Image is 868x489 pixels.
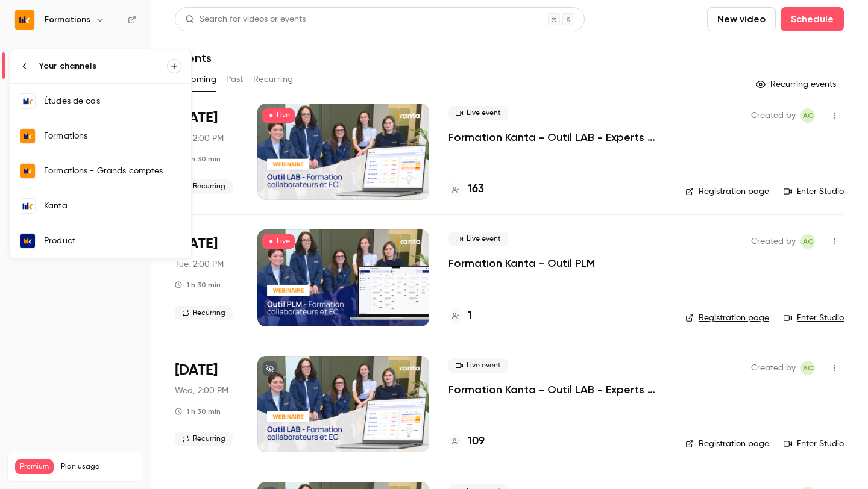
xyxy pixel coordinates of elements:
div: Études de cas [44,95,181,107]
img: Kanta [20,199,35,213]
img: Product [20,234,35,248]
img: Formations - Grands comptes [20,164,35,178]
div: Formations - Grands comptes [44,165,181,177]
img: Formations [20,129,35,143]
img: Études de cas [20,94,35,108]
div: Kanta [44,200,181,212]
div: Product [44,235,181,247]
div: Your channels [39,60,167,72]
div: Formations [44,130,181,142]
